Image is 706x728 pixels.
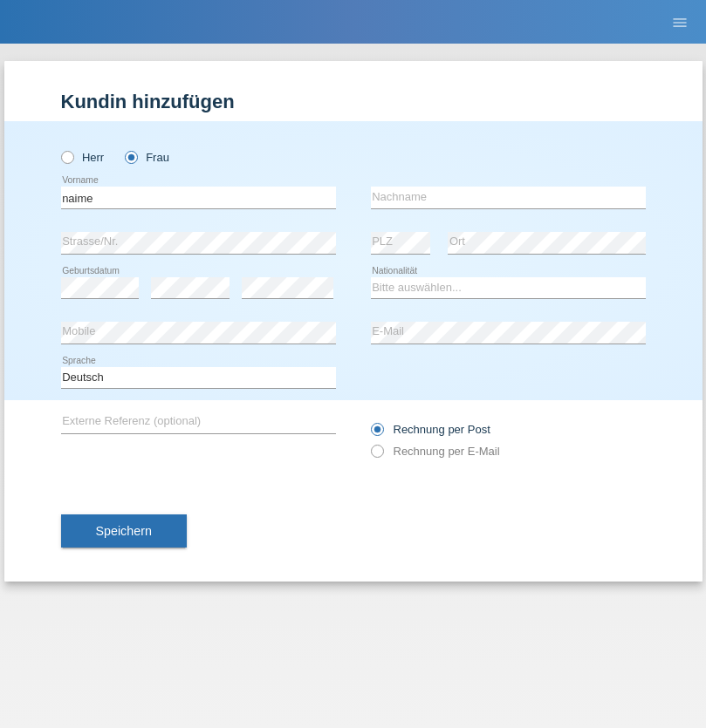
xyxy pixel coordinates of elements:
label: Herr [61,151,105,164]
label: Frau [125,151,169,164]
input: Rechnung per Post [371,423,382,445]
i: menu [671,14,689,31]
label: Rechnung per Post [371,423,490,436]
label: Rechnung per E-Mail [371,445,500,458]
a: menu [662,17,697,27]
input: Frau [125,151,136,162]
h1: Kundin hinzufügen [61,91,646,112]
span: Speichern [96,524,152,538]
input: Rechnung per E-Mail [371,445,382,466]
button: Speichern [61,514,187,548]
input: Herr [61,151,72,162]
